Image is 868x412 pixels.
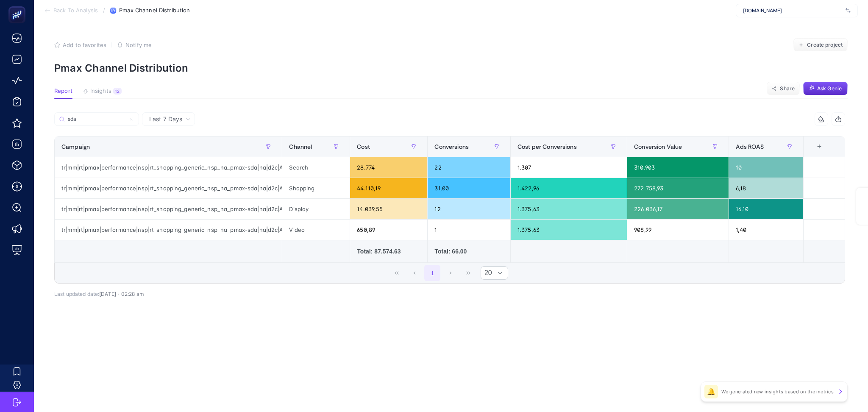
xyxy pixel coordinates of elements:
button: Add to favorites [54,42,106,48]
div: Shopping [282,178,350,198]
p: Pmax Channel Distribution [54,62,848,74]
div: 650,89 [350,220,427,240]
span: Share [780,85,795,92]
div: 1,40 [729,220,803,240]
span: Last updated date: [54,291,99,297]
div: 272.758,93 [627,178,729,198]
span: Add to favorites [63,42,106,48]
div: tr|mm|rt|pmax|performance|nsp|rt_shopping_generic_nsp_na_pmax-sda|na|d2c|AOP|OSB0002JLK [55,157,282,178]
div: 44.110,19 [350,178,427,198]
div: 908,99 [627,220,729,240]
div: 28.774 [350,157,427,178]
span: Back To Analysis [53,7,98,14]
div: 226.036,17 [627,199,729,219]
span: Channel [289,143,312,150]
div: Last 7 Days [54,126,845,297]
img: svg%3e [846,6,851,15]
div: 12 [428,199,510,219]
div: 1 [428,220,510,240]
div: 1.375,63 [511,199,627,219]
div: 7 items selected [810,143,817,162]
button: 1 [424,265,440,281]
span: Pmax Channel Distribution [119,7,190,14]
div: 1.422,96 [511,178,627,198]
div: tr|mm|rt|pmax|performance|nsp|rt_shopping_generic_nsp_na_pmax-sda|na|d2c|AOP|OSB0002JLK [55,199,282,219]
div: Video [282,220,350,240]
div: 1.375,63 [511,220,627,240]
div: 310.903 [627,157,729,178]
span: Last 7 Days [149,115,182,123]
div: Search [282,157,350,178]
span: Cost [357,143,370,150]
span: Insights [90,88,111,95]
span: Ads ROAS [736,143,764,150]
div: Display [282,199,350,219]
span: Rows per page [481,267,492,279]
div: 6,18 [729,178,803,198]
div: 1.307 [511,157,627,178]
div: + [811,143,827,150]
div: 12 [113,88,122,95]
span: Conversions [434,143,469,150]
div: 31,00 [428,178,510,198]
span: Report [54,88,72,95]
div: Total: 66.00 [434,247,504,256]
span: Ask Genie [817,85,842,92]
div: 14.039,55 [350,199,427,219]
div: 22 [428,157,510,178]
span: / [103,7,105,14]
div: tr|mm|rt|pmax|performance|nsp|rt_shopping_generic_nsp_na_pmax-sda|na|d2c|AOP|OSB0002JLK [55,178,282,198]
div: 16,10 [729,199,803,219]
span: Create project [807,42,843,48]
span: [DOMAIN_NAME] [743,7,842,14]
span: Campaign [61,143,90,150]
span: [DATE]・02:28 am [99,291,144,297]
button: Notify me [117,42,152,48]
button: Ask Genie [803,82,848,95]
span: Cost per Conversions [517,143,577,150]
div: 10 [729,157,803,178]
span: Conversion Value [634,143,682,150]
div: tr|mm|rt|pmax|performance|nsp|rt_shopping_generic_nsp_na_pmax-sda|na|d2c|AOP|OSB0002JLK [55,220,282,240]
button: Share [767,82,800,95]
div: Total: 87.574.63 [357,247,420,256]
input: Search [68,116,125,122]
button: Create project [793,38,848,52]
span: Notify me [125,42,152,48]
